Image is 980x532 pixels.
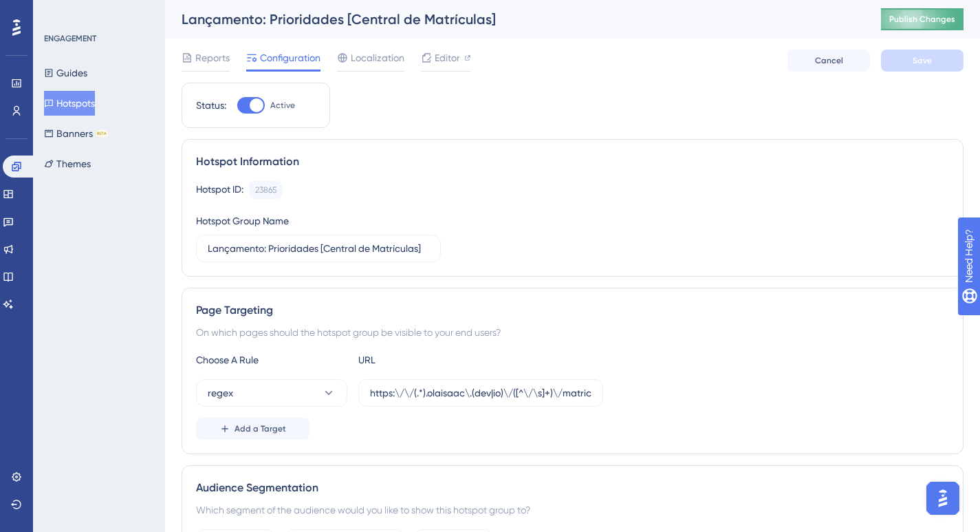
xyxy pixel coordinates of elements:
input: Type your Hotspot Group Name here [208,241,429,256]
div: Status: [196,97,226,114]
span: Reports [195,50,230,66]
div: Choose A Rule [196,352,347,368]
span: Localization [351,50,404,66]
span: Need Help? [32,3,86,20]
span: Publish Changes [889,14,955,25]
button: Hotspots [44,91,95,116]
button: Cancel [787,50,870,72]
div: URL [358,352,510,368]
div: Lançamento: Prioridades [Central de Matrículas] [182,10,847,29]
div: Hotspot Group Name [196,213,289,229]
button: Themes [44,151,91,176]
button: Save [881,50,963,72]
div: Hotspot Information [196,153,949,170]
iframe: UserGuiding AI Assistant Launcher [922,478,963,519]
span: Editor [435,50,460,66]
span: regex [208,385,233,401]
div: Hotspot ID: [196,181,243,199]
div: Audience Segmentation [196,480,949,496]
span: Configuration [260,50,320,66]
div: Page Targeting [196,302,949,319]
button: regex [196,379,347,407]
div: 23865 [255,184,276,195]
div: BETA [96,130,108,137]
button: Publish Changes [881,8,963,30]
span: Save [913,55,932,66]
div: Which segment of the audience would you like to show this hotspot group to? [196,502,949,518]
div: ENGAGEMENT [44,33,96,44]
button: Guides [44,61,87,85]
span: Active [270,100,295,111]
button: BannersBETA [44,121,108,146]
div: On which pages should the hotspot group be visible to your end users? [196,324,949,341]
button: Add a Target [196,418,309,440]
span: Cancel [815,55,843,66]
input: yourwebsite.com/path [370,385,591,401]
span: Add a Target [235,423,286,434]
